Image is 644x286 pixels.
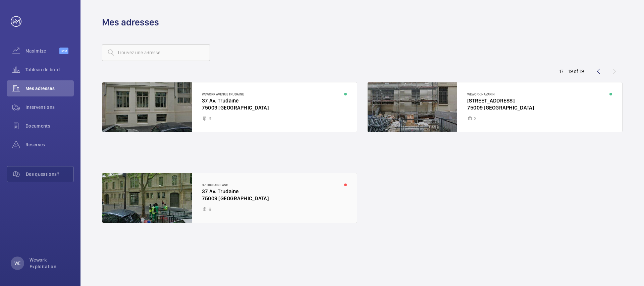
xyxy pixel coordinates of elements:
[25,104,74,111] span: Interventions
[25,123,74,129] span: Documents
[25,48,59,54] span: Maximize
[559,68,584,75] div: 17 – 19 of 19
[102,16,159,28] h1: Mes adresses
[14,260,20,267] p: WE
[25,85,74,92] span: Mes adresses
[30,257,70,270] p: Wework Exploitation
[59,48,68,54] span: Beta
[25,141,74,148] span: Réserves
[102,44,210,61] input: Trouvez une adresse
[26,171,73,177] span: Des questions?
[25,66,74,73] span: Tableau de bord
